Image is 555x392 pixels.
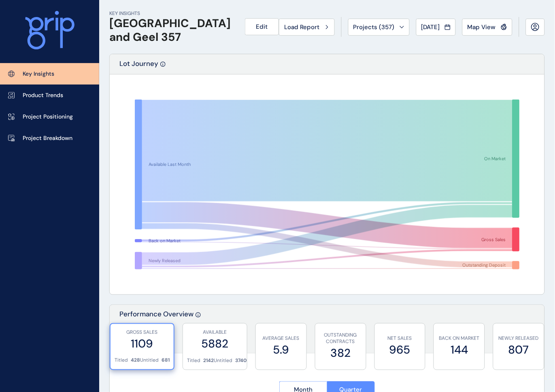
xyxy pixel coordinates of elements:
[438,335,481,342] p: BACK ON MARKET
[115,329,170,336] p: GROSS SALES
[109,10,235,17] p: KEY INSIGHTS
[353,23,395,31] span: Projects ( 357 )
[235,358,247,364] p: 3740
[498,342,540,358] label: 807
[214,358,232,364] p: Untitled
[119,59,158,74] p: Lot Journey
[109,17,235,44] h1: [GEOGRAPHIC_DATA] and Geel 357
[498,335,540,342] p: NEWLY RELEASED
[187,358,200,364] p: Titled
[379,335,421,342] p: NET SALES
[260,342,302,358] label: 5.9
[468,23,496,31] span: Map View
[421,23,440,31] span: [DATE]
[23,134,72,142] p: Project Breakdown
[348,19,410,36] button: Projects (357)
[416,19,456,36] button: [DATE]
[23,91,63,100] p: Product Trends
[115,357,128,364] p: Titled
[187,336,243,352] label: 5882
[23,70,54,78] p: Key Insights
[462,19,512,36] button: Map View
[115,336,170,352] label: 1109
[279,19,335,36] button: Load Report
[140,357,159,364] p: Untitled
[119,310,194,353] p: Performance Overview
[23,113,73,121] p: Project Positioning
[319,345,362,361] label: 382
[203,358,214,364] p: 2142
[260,335,302,342] p: AVERAGE SALES
[245,18,279,35] button: Edit
[256,23,268,31] span: Edit
[187,329,243,336] p: AVAILABLE
[162,357,170,364] p: 681
[284,23,320,31] span: Load Report
[131,357,140,364] p: 428
[379,342,421,358] label: 965
[438,342,481,358] label: 144
[319,332,362,346] p: OUTSTANDING CONTRACTS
